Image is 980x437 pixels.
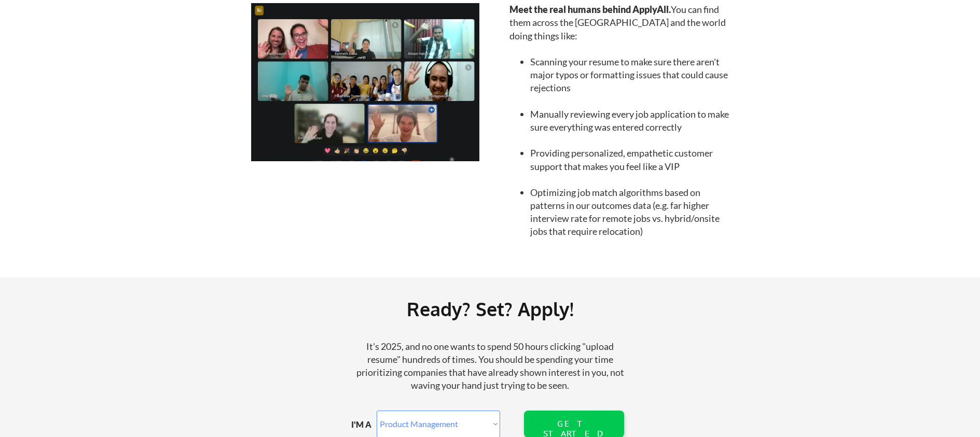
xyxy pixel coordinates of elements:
li: Optimizing job match algorithms based on patterns in our outcomes data (e.g. far higher interview... [530,186,731,238]
li: Scanning your resume to make sure there aren't major typos or formatting issues that could cause ... [530,55,731,95]
div: Ready? Set? Apply! [145,294,835,324]
li: Providing personalized, empathetic customer support that makes you feel like a VIP [530,147,731,173]
div: I'M A [351,419,379,430]
strong: Meet the real humans behind ApplyAll. [509,4,671,15]
div: It's 2025, and no one wants to spend 50 hours clicking "upload resume" hundreds of times. You sho... [352,340,629,392]
div: You can find them across the [GEOGRAPHIC_DATA] and the world doing things like: [509,3,731,238]
li: Manually reviewing every job application to make sure everything was entered correctly [530,108,731,134]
